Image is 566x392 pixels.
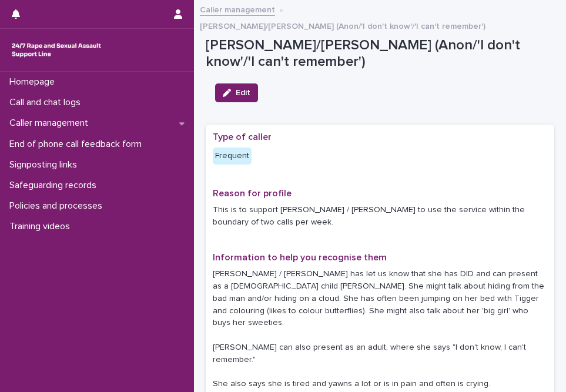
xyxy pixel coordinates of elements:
span: Information to help you recognise them [213,253,387,262]
p: Call and chat logs [5,97,90,108]
p: Safeguarding records [5,180,106,191]
p: Policies and processes [5,200,112,212]
a: Caller management [200,2,275,16]
p: [PERSON_NAME]/[PERSON_NAME] (Anon/'I don't know'/'I can't remember') [200,19,485,32]
div: Frequent [213,148,252,165]
img: rhQMoQhaT3yELyF149Cw [9,38,103,62]
p: This is to support [PERSON_NAME] / [PERSON_NAME] to use the service within the boundary of two ca... [213,204,547,229]
p: [PERSON_NAME]/[PERSON_NAME] (Anon/'I don't know'/'I can't remember') [206,37,554,71]
span: Type of caller [213,132,272,142]
p: Signposting links [5,159,86,170]
p: End of phone call feedback form [5,139,151,150]
span: Reason for profile [213,189,292,198]
button: Edit [215,83,258,102]
span: Edit [236,89,250,97]
p: Caller management [5,118,98,129]
p: Homepage [5,76,64,88]
p: Training videos [5,221,79,232]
